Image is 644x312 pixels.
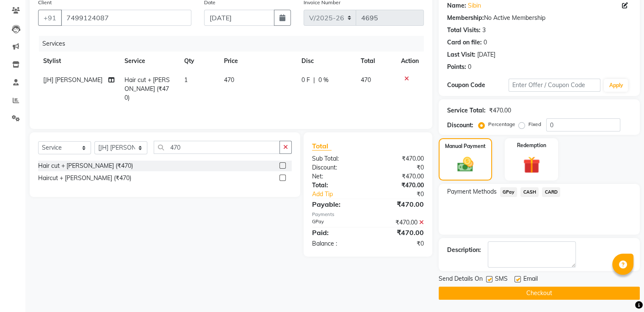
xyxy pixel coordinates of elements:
div: Discount: [447,121,473,130]
div: GPay [306,218,368,227]
button: +91 [38,10,62,26]
th: Total [356,52,396,71]
span: 0 F [301,76,310,85]
span: | [313,76,315,85]
div: Description: [447,246,481,255]
th: Action [396,52,424,71]
div: ₹470.00 [368,181,430,190]
div: 0 [468,63,471,71]
th: Disc [296,52,356,71]
input: Search by Name/Mobile/Email/Code [61,10,191,26]
span: 470 [224,76,234,84]
div: Balance : [306,239,368,248]
div: Total: [306,181,368,190]
label: Manual Payment [445,142,486,150]
div: Net: [306,172,368,181]
button: Checkout [439,287,640,300]
input: Enter Offer / Coupon Code [509,79,601,92]
div: Total Visits: [447,26,481,35]
th: Price [219,52,296,71]
span: GPay [500,187,517,197]
th: Service [119,52,179,71]
span: CARD [542,187,560,197]
div: 0 [484,38,487,47]
span: Send Details On [439,274,483,285]
span: 1 [184,76,188,84]
div: [DATE] [477,50,495,59]
span: Payment Methods [447,187,497,196]
span: [JH] [PERSON_NAME] [43,76,102,84]
span: Email [523,274,538,285]
div: ₹470.00 [489,106,511,115]
label: Percentage [488,120,515,128]
div: Last Visit: [447,50,475,59]
div: ₹470.00 [368,172,430,181]
button: Apply [604,79,628,92]
div: Services [39,36,430,52]
div: ₹470.00 [368,154,430,163]
div: Coupon Code [447,81,509,90]
div: ₹470.00 [368,218,430,227]
span: 0 % [318,76,329,85]
span: SMS [495,274,508,285]
div: Discount: [306,163,368,172]
a: Add Tip [306,190,378,199]
div: 3 [482,26,486,35]
span: Total [312,142,332,151]
div: ₹470.00 [368,227,430,238]
div: ₹0 [368,163,430,172]
div: Payable: [306,199,368,209]
div: Hair cut + [PERSON_NAME] (₹470) [38,161,133,170]
img: _cash.svg [452,155,478,174]
div: Membership: [447,14,484,22]
input: Search or Scan [154,141,280,154]
label: Fixed [528,120,541,128]
div: Service Total: [447,106,486,115]
span: Hair cut + [PERSON_NAME] (₹470) [124,76,170,101]
div: Sub Total: [306,154,368,163]
div: Name: [447,1,466,10]
label: Redemption [517,142,546,149]
th: Stylist [38,52,119,71]
div: ₹0 [378,190,430,199]
div: Payments [312,211,424,218]
th: Qty [179,52,219,71]
img: _gift.svg [518,154,545,175]
a: Sibin [468,1,481,10]
span: CASH [520,187,539,197]
div: Card on file: [447,38,482,47]
div: Haircut + [PERSON_NAME] (₹470) [38,174,131,183]
div: ₹0 [368,239,430,248]
div: No Active Membership [447,14,631,22]
div: ₹470.00 [368,199,430,209]
div: Points: [447,63,466,71]
span: 470 [361,76,371,84]
div: Paid: [306,227,368,238]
